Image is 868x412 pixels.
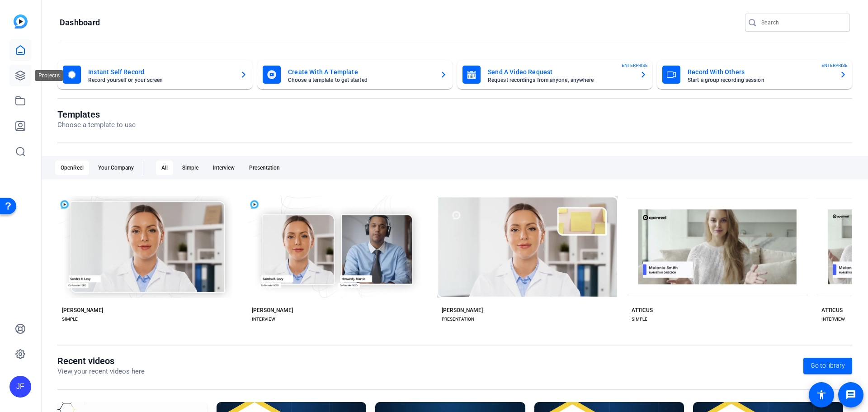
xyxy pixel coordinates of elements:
[257,60,453,89] button: Create With A TemplateChoose a template to get started
[821,62,848,69] span: ENTERPRISE
[57,109,136,120] h1: Templates
[55,161,89,175] div: OpenReel
[688,77,832,83] mat-card-subtitle: Start a group recording session
[457,60,652,89] button: Send A Video RequestRequest recordings from anyone, anywhereENTERPRISE
[816,389,827,400] mat-icon: accessibility
[442,307,483,314] div: [PERSON_NAME]
[60,17,100,28] h1: Dashboard
[35,70,63,81] div: Projects
[252,316,275,323] div: INTERVIEW
[821,307,843,314] div: ATTICUS
[845,389,856,400] mat-icon: message
[488,77,632,83] mat-card-subtitle: Request recordings from anyone, anywhere
[803,358,852,374] a: Go to library
[62,316,78,323] div: SIMPLE
[62,307,103,314] div: [PERSON_NAME]
[811,361,845,370] span: Go to library
[9,376,31,398] div: JF
[88,77,233,83] mat-card-subtitle: Record yourself or your screen
[632,307,653,314] div: ATTICUS
[57,355,145,366] h1: Recent videos
[156,161,173,175] div: All
[657,60,852,89] button: Record With OthersStart a group recording sessionENTERPRISE
[57,120,136,130] p: Choose a template to use
[622,62,648,69] span: ENTERPRISE
[761,17,843,28] input: Search
[688,66,832,77] mat-card-title: Record With Others
[88,66,233,77] mat-card-title: Instant Self Record
[252,307,293,314] div: [PERSON_NAME]
[288,77,433,83] mat-card-subtitle: Choose a template to get started
[821,316,845,323] div: INTERVIEW
[208,161,240,175] div: Interview
[14,14,28,28] img: blue-gradient.svg
[488,66,632,77] mat-card-title: Send A Video Request
[442,316,474,323] div: PRESENTATION
[632,316,647,323] div: SIMPLE
[177,161,204,175] div: Simple
[244,161,285,175] div: Presentation
[288,66,433,77] mat-card-title: Create With A Template
[57,60,253,89] button: Instant Self RecordRecord yourself or your screen
[57,366,145,377] p: View your recent videos here
[93,161,139,175] div: Your Company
